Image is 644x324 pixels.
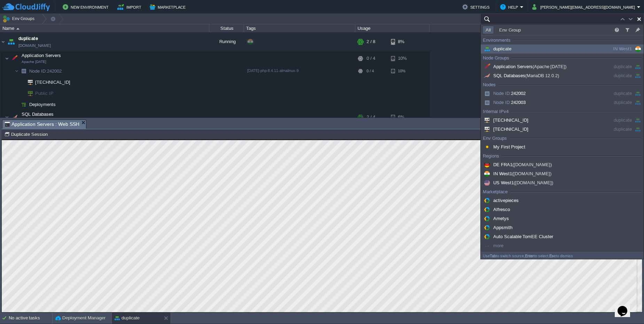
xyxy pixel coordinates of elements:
[482,100,526,105] span: 242003
[115,315,140,322] button: duplicate
[462,3,492,11] button: Settings
[21,112,55,117] a: SQL Databases
[482,225,512,230] span: Appsmith
[209,32,244,51] div: Running
[483,153,499,160] div: Regions
[117,3,143,11] button: Import
[512,162,552,167] span: ([DOMAIN_NAME])
[5,120,79,129] span: Application Servers : Web SSH
[482,73,559,78] span: SQL Databases
[19,88,23,99] img: AMDAwAAAACH5BAEAAAAALAAAAAABAAEAAAICRAEAOw==
[549,254,556,258] b: Esc
[55,315,105,322] button: Deployment Manager
[29,68,63,74] a: Node ID:242002
[367,32,375,51] div: 2 / 8
[29,68,63,74] span: 242002
[21,53,62,58] a: Application ServersApache [DATE]
[482,207,510,212] span: Alfresco
[483,81,496,88] div: Nodes
[500,3,520,11] button: Help
[34,88,55,99] span: Public IP
[482,91,526,96] span: 242002
[15,99,19,110] img: AMDAwAAAACH5BAEAAAAALAAAAAABAAEAAAICRAEAOw==
[483,55,509,62] div: Node Groups
[9,313,52,324] div: No active tasks
[588,99,632,106] div: duplicate
[482,216,509,221] span: Ametys
[483,135,507,142] div: Env Groups
[525,254,534,258] b: Enter
[19,99,29,110] img: AMDAwAAAACH5BAEAAAAALAAAAAABAAEAAAICRAEAOw==
[5,110,9,124] img: AMDAwAAAACH5BAEAAAAALAAAAAABAAEAAAICRAEAOw==
[63,3,111,11] button: New Environment
[615,296,637,317] iframe: chat widget
[18,42,51,49] a: [DOMAIN_NAME]
[34,80,71,85] a: [TECHNICAL_ID]
[247,68,299,73] span: [DATE]-php-8.4.11-almalinux-9
[588,116,632,124] div: duplicate
[18,35,38,42] a: duplicate
[0,32,6,51] img: AMDAwAAAACH5BAEAAAAALAAAAAABAAEAAAICRAEAOw==
[490,254,496,258] b: Tab
[34,77,71,88] span: [TECHNICAL_ID]
[482,46,511,51] span: duplicate
[210,24,244,32] div: Status
[497,27,523,33] button: Env Group
[483,37,511,44] div: Environments
[150,3,188,11] button: Marketplace
[588,72,632,80] div: duplicate
[9,110,19,124] img: AMDAwAAAACH5BAEAAAAALAAAAAABAAEAAAICRAEAOw==
[23,77,33,88] img: AMDAwAAAACH5BAEAAAAALAAAAAABAAEAAAICRAEAOw==
[482,127,528,132] span: [TECHNICAL_ID]
[19,66,29,76] img: AMDAwAAAACH5BAEAAAAALAAAAAABAAEAAAICRAEAOw==
[482,64,566,69] span: Application Servers
[482,234,553,239] span: Auto Scalable TomEE Cluster
[588,63,632,71] div: duplicate
[588,90,632,97] div: duplicate
[21,52,62,58] span: Application Servers
[15,66,19,76] img: AMDAwAAAACH5BAEAAAAALAAAAAABAAEAAAICRAEAOw==
[481,252,644,259] div: Use to switch source, to select, to dismiss
[391,51,414,65] div: 10%
[367,51,375,65] div: 0 / 4
[483,108,509,115] div: Internal IPv4
[391,110,414,124] div: 6%
[4,131,50,137] button: Duplicate Session
[29,102,57,107] a: Deployments
[356,24,429,32] div: Usage
[482,198,519,203] span: activepieces
[5,51,9,65] img: AMDAwAAAACH5BAEAAAAALAAAAAABAAEAAAICRAEAOw==
[19,77,23,88] img: AMDAwAAAACH5BAEAAAAALAAAAAABAAEAAAICRAEAOw==
[2,14,37,24] button: Env Groups
[482,180,553,185] span: US West1
[482,171,551,176] span: IN West1
[482,118,528,123] span: [TECHNICAL_ID]
[6,32,16,51] img: AMDAwAAAACH5BAEAAAAALAAAAAABAAEAAAICRAEAOw==
[588,125,632,133] div: duplicate
[493,100,511,105] span: Node ID:
[244,24,355,32] div: Tags
[532,3,637,11] button: [PERSON_NAME][EMAIL_ADDRESS][DOMAIN_NAME]
[34,91,55,96] a: Public IP
[514,180,553,185] span: ([DOMAIN_NAME])
[391,66,414,76] div: 10%
[533,64,567,69] span: (Apache [DATE])
[2,3,50,11] img: CloudJiffy
[482,162,552,167] span: DE FRA1
[482,144,525,149] span: My First Project
[588,45,632,53] div: IN West1
[482,243,503,248] span: more
[367,110,375,124] div: 2 / 4
[525,73,559,78] span: (MariaDB 12.0.2)
[9,51,19,65] img: AMDAwAAAACH5BAEAAAAALAAAAAABAAEAAAICRAEAOw==
[391,32,414,51] div: 8%
[16,28,19,30] img: AMDAwAAAACH5BAEAAAAALAAAAAABAAEAAAICRAEAOw==
[29,68,47,74] span: Node ID:
[483,188,508,195] div: Marketplace
[367,66,374,76] div: 0 / 4
[23,88,33,99] img: AMDAwAAAACH5BAEAAAAALAAAAAABAAEAAAICRAEAOw==
[512,171,551,176] span: ([DOMAIN_NAME])
[1,24,209,32] div: Name
[493,91,511,96] span: Node ID:
[21,111,55,117] span: SQL Databases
